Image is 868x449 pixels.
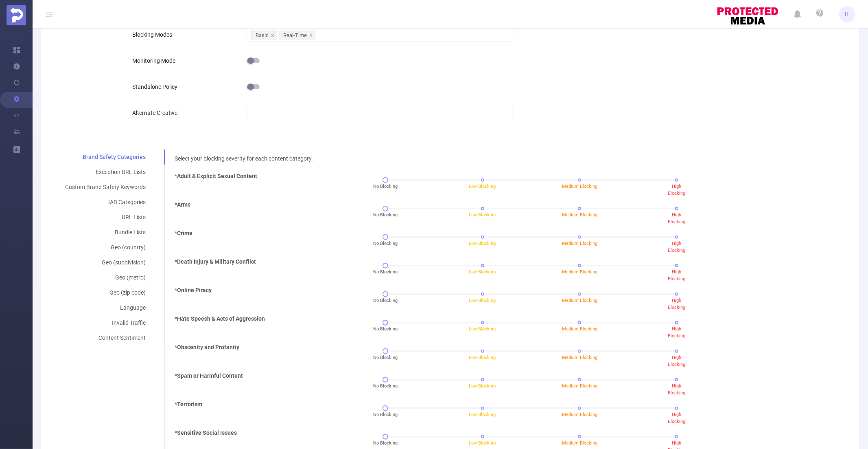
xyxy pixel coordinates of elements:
div: Bundle Lists [55,225,155,240]
span: High Blocking [668,326,686,339]
span: Medium Blocking [562,298,597,303]
div: Basic [256,30,269,41]
div: Custom Brand Safety Keywords [55,180,155,195]
b: *Hate Speech & Acts of Aggression [175,315,265,322]
span: Medium Blocking [562,241,597,246]
div: Invalid Traffic [55,315,155,330]
span: High Blocking [668,355,686,367]
span: Medium Blocking [562,412,597,417]
b: *Online Piracy [175,287,212,293]
label: Blocking Modes [132,31,176,38]
b: *Crime [175,230,192,236]
span: Medium Blocking [562,440,597,446]
i: icon: close [309,33,313,38]
span: High Blocking [668,269,686,282]
div: Geo (country) [55,240,155,255]
li: Basic [251,30,277,40]
label: Standalone Policy [132,84,181,90]
span: High Blocking [668,212,686,224]
b: *Sensitive Social Issues [175,429,237,436]
div: URL Lists [55,210,155,225]
div: Brand Safety Categories [55,150,155,165]
span: High Blocking [668,184,686,196]
span: High Blocking [668,412,686,424]
div: Geo (metro) [55,270,155,285]
div: Real-Time [283,30,307,41]
b: *Death Injury & Military Conflict [175,258,256,265]
div: Language [55,300,155,315]
b: *Spam or Harmful Content [175,372,243,379]
span: High Blocking [668,383,686,396]
span: No Blocking [373,183,398,190]
b: *Obscenity and Profanity [175,344,239,350]
div: Content Sentiment [55,330,155,346]
div: Geo (zip code) [55,285,155,300]
i: icon: close [271,33,275,38]
span: Low Blocking [469,269,496,275]
span: Medium Blocking [562,383,597,389]
span: Low Blocking [469,383,496,389]
span: Low Blocking [469,184,496,189]
span: No Blocking [373,354,398,361]
span: Low Blocking [469,440,496,446]
b: *Terrorism [175,401,202,407]
span: No Blocking [373,326,398,333]
span: No Blocking [373,412,398,418]
span: Low Blocking [469,355,496,360]
div: Geo (subdivision) [55,255,155,270]
span: No Blocking [373,240,398,247]
span: Low Blocking [469,412,496,417]
div: Exception URL Lists [55,165,155,180]
b: *Arms [175,201,190,208]
span: No Blocking [373,440,398,447]
img: Protected Media [7,5,26,25]
label: Alternate Creative [132,110,181,116]
span: No Blocking [373,212,398,219]
span: IL [845,6,850,22]
div: IAB Categories [55,195,155,210]
li: Real-Time [279,30,315,40]
span: Medium Blocking [562,355,597,360]
label: Monitoring Mode [132,57,179,64]
span: Low Blocking [469,298,496,303]
span: Low Blocking [469,326,496,332]
span: Medium Blocking [562,269,597,275]
span: High Blocking [668,241,686,253]
span: No Blocking [373,383,398,390]
span: No Blocking [373,297,398,304]
span: Medium Blocking [562,212,597,218]
b: *Adult & Explicit Sexual Content [175,173,257,179]
span: Medium Blocking [562,326,597,332]
span: Medium Blocking [562,184,597,189]
span: No Blocking [373,269,398,276]
span: High Blocking [668,298,686,310]
span: Low Blocking [469,212,496,218]
span: Low Blocking [469,241,496,246]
